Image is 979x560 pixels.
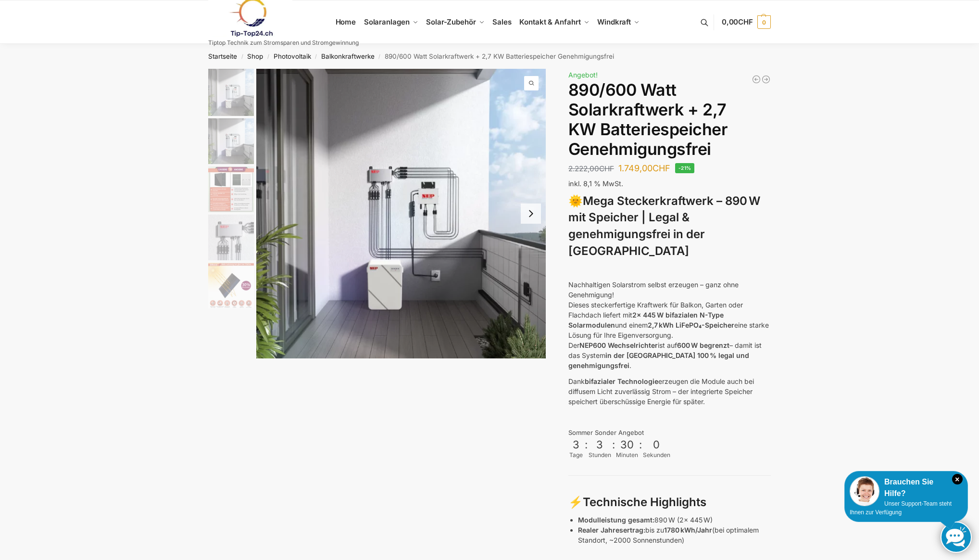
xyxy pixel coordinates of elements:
[321,52,375,60] a: Balkonkraftwerke
[850,476,879,506] img: Customer service
[521,204,541,224] button: Next slide
[583,495,706,509] strong: Technische Highlights
[519,17,580,26] span: Kontakt & Anfahrt
[643,451,670,459] div: Sekunden
[761,75,771,84] a: Balkonkraftwerk 890 Watt Solarmodulleistung mit 2kW/h Zendure Speicher
[208,52,237,60] a: Startseite
[578,515,771,525] p: 890 W (2x 445 W)
[593,0,644,44] a: Windkraft
[256,69,546,358] a: Steckerkraftwerk mit 2,7kwh-SpeicherBalkonkraftwerk mit 27kw Speicher
[208,215,254,260] img: BDS1000
[597,17,631,26] span: Windkraft
[952,474,963,484] i: Schließen
[675,163,695,173] span: -21%
[568,351,749,369] strong: in der [GEOGRAPHIC_DATA] 100 % legal und genehmigungsfrei
[618,163,670,173] bdi: 1.749,00
[599,164,614,173] span: CHF
[639,438,642,457] div: :
[752,75,761,84] a: Balkonkraftwerk 405/600 Watt erweiterbar
[568,280,771,370] p: Nachhaltigen Solarstrom selbst erzeugen – ganz ohne Genehmigung! Dieses steckerfertige Kraftwerk ...
[664,526,712,534] strong: 1780 kWh/Jahr
[360,0,422,44] a: Solaranlagen
[653,163,670,173] span: CHF
[515,0,593,44] a: Kontakt & Anfahrt
[311,53,321,61] span: /
[208,263,254,308] img: Bificial 30 % mehr Leistung
[247,52,263,60] a: Shop
[850,476,963,499] div: Brauchen Sie Hilfe?
[738,17,753,26] span: CHF
[722,17,753,26] span: 0,00
[568,179,623,188] span: inkl. 8,1 % MwSt.
[589,451,611,459] div: Stunden
[568,193,771,260] h3: 🌞
[722,8,771,37] a: 0,00CHF 0
[757,15,771,29] span: 0
[422,0,489,44] a: Solar-Zubehör
[208,69,254,116] img: Balkonkraftwerk mit 2,7kw Speicher
[256,69,546,358] img: Balkonkraftwerk mit 2,7kw Speicher
[568,80,771,159] h1: 890/600 Watt Solarkraftwerk + 2,7 KW Batteriespeicher Genehmigungsfrei
[489,0,515,44] a: Sales
[568,164,614,173] bdi: 2.222,00
[375,53,385,61] span: /
[208,118,254,164] img: Balkonkraftwerk mit 2,7kw Speicher
[585,377,658,385] strong: bifazialer Technologie
[612,438,615,457] div: :
[677,341,729,349] strong: 600 W begrenzt
[578,526,645,534] strong: Realer Jahresertrag:
[208,166,254,212] img: Bificial im Vergleich zu billig Modulen
[569,438,583,451] div: 3
[191,44,788,69] nav: Breadcrumb
[579,341,658,349] strong: NEP600 Wechselrichter
[617,438,637,451] div: 30
[850,500,952,516] span: Unser Support-Team steht Ihnen zur Verfügung
[568,376,771,407] p: Dank erzeugen die Module auch bei diffusem Licht zuverlässig Strom – der integrierte Speicher spe...
[426,17,476,26] span: Solar-Zubehör
[616,451,638,459] div: Minuten
[263,53,273,61] span: /
[568,428,771,438] div: Sommer Sonder Angebot
[208,40,359,46] p: Tiptop Technik zum Stromsparen und Stromgewinnung
[237,53,247,61] span: /
[585,438,588,457] div: :
[590,438,610,451] div: 3
[648,321,734,329] strong: 2,7 kWh LiFePO₄-Speicher
[568,311,724,329] strong: 2x 445 W bifazialen N-Type Solarmodulen
[568,451,584,459] div: Tage
[644,438,669,451] div: 0
[568,494,771,511] h3: ⚡
[568,71,598,79] span: Angebot!
[578,516,654,524] strong: Modulleistung gesamt:
[578,525,771,545] p: bis zu (bei optimalem Standort, ~2000 Sonnenstunden)
[274,52,311,60] a: Photovoltaik
[364,17,410,26] span: Solaranlagen
[568,194,760,258] strong: Mega Steckerkraftwerk – 890 W mit Speicher | Legal & genehmigungsfrei in der [GEOGRAPHIC_DATA]
[492,17,512,26] span: Sales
